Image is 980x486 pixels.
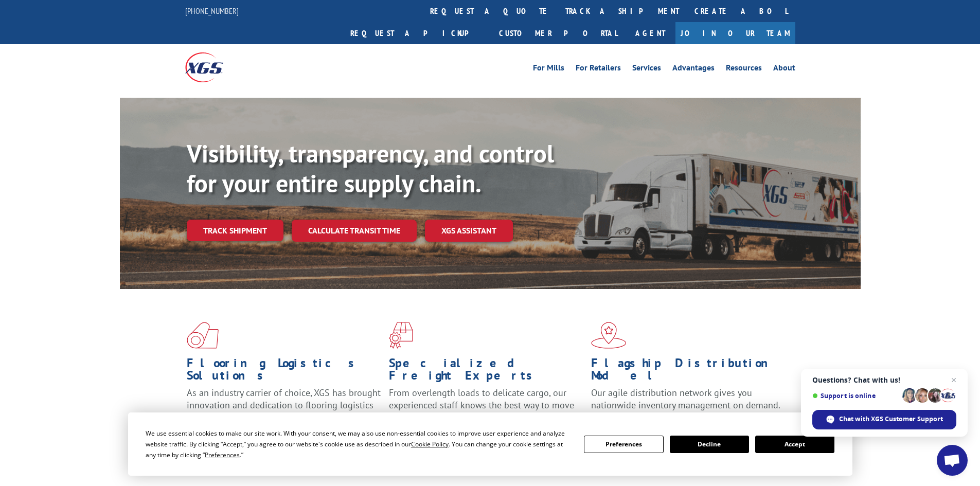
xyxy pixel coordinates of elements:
img: xgs-icon-flagship-distribution-model-red [591,322,627,349]
img: xgs-icon-total-supply-chain-intelligence-red [187,322,219,349]
span: Our agile distribution network gives you nationwide inventory management on demand. [591,387,780,411]
a: Request a pickup [343,22,491,44]
div: Open chat [937,445,968,476]
span: Close chat [948,374,960,386]
span: Preferences [205,451,240,459]
span: Support is online [812,392,899,400]
div: Chat with XGS Customer Support [812,410,956,429]
a: Join Our Team [675,22,795,44]
a: For Retailers [576,64,621,75]
a: Resources [726,64,762,75]
a: Advantages [672,64,715,75]
div: We use essential cookies to make our site work. With your consent, we may also use non-essential ... [146,428,572,460]
button: Accept [755,436,834,453]
h1: Specialized Freight Experts [389,357,583,387]
a: XGS ASSISTANT [425,220,513,242]
img: xgs-icon-focused-on-flooring-red [389,322,413,349]
span: Questions? Chat with us! [812,376,956,384]
a: Track shipment [187,220,283,241]
b: Visibility, transparency, and control for your entire supply chain. [187,137,554,199]
button: Decline [670,436,749,453]
h1: Flooring Logistics Solutions [187,357,381,387]
p: From overlength loads to delicate cargo, our experienced staff knows the best way to move your fr... [389,387,583,433]
div: Cookie Consent Prompt [128,412,852,476]
a: [PHONE_NUMBER] [185,6,239,16]
a: Services [632,64,661,75]
a: Calculate transit time [292,220,417,242]
span: As an industry carrier of choice, XGS has brought innovation and dedication to flooring logistics... [187,387,381,423]
span: Cookie Policy [411,440,449,448]
span: Chat with XGS Customer Support [839,415,943,424]
a: About [773,64,795,75]
a: For Mills [533,64,564,75]
button: Preferences [584,436,663,453]
a: Agent [625,22,675,44]
a: Customer Portal [491,22,625,44]
h1: Flagship Distribution Model [591,357,786,387]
